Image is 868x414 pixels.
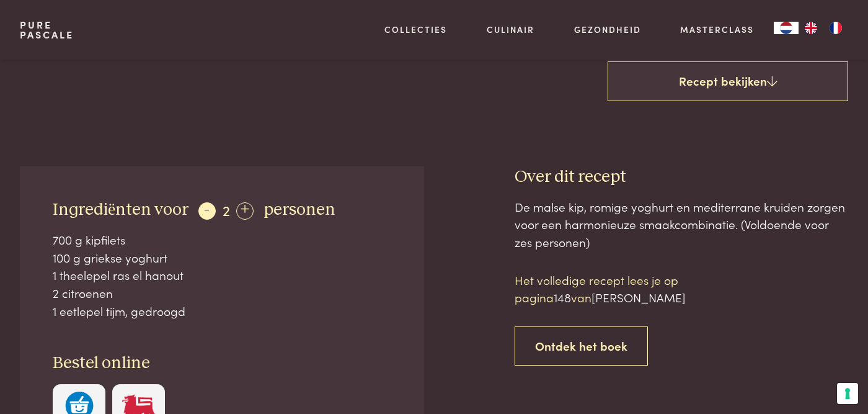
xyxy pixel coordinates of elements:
span: [PERSON_NAME] [591,289,686,305]
div: De malse kip, romige yoghurt en mediterrane kruiden zorgen voor een harmonieuze smaakcombinatie. ... [515,198,848,251]
h3: Bestel online [53,353,391,374]
span: personen [263,201,335,218]
a: Masterclass [680,23,754,36]
a: Ontdek het boek [515,326,648,366]
div: + [236,202,254,220]
a: Gezondheid [574,23,641,36]
span: 148 [554,289,571,305]
div: 2 citroenen [53,284,391,302]
div: Language [774,22,799,34]
h3: Over dit recept [515,166,848,188]
span: 2 [223,199,230,220]
ul: Language list [799,22,848,34]
div: 100 g griekse yoghurt [53,249,391,267]
span: Ingrediënten voor [53,201,188,218]
button: Uw voorkeuren voor toestemming voor trackingtechnologieën [837,383,858,404]
a: EN [799,22,823,34]
aside: Language selected: Nederlands [774,22,848,34]
div: - [198,202,216,220]
a: PurePascale [20,20,74,40]
a: Culinair [487,23,534,36]
a: Collecties [384,23,447,36]
p: Het volledige recept lees je op pagina van [515,271,725,307]
div: 1 eetlepel tijm, gedroogd [53,302,391,320]
div: 1 theelepel ras el hanout [53,266,391,284]
a: Recept bekijken [608,61,848,101]
a: FR [823,22,848,34]
a: NL [774,22,799,34]
div: 700 g kipfilets [53,231,391,249]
